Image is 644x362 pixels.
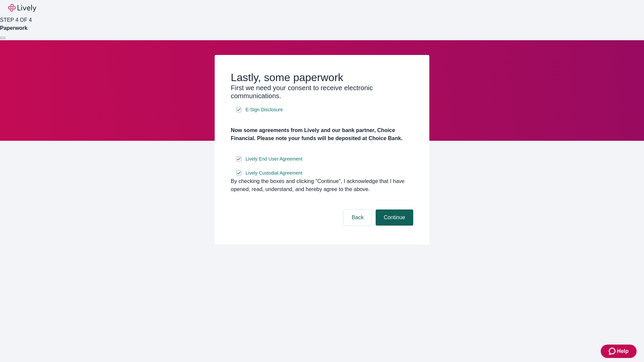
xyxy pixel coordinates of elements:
img: Lively [8,4,36,12]
button: Zendesk support iconHelp [601,345,637,358]
span: E-Sign Disclosure [246,106,283,113]
a: e-sign disclosure document [244,155,304,163]
button: Continue [376,209,413,226]
a: e-sign disclosure document [244,169,304,177]
h2: Lastly, some paperwork [231,71,413,84]
h4: Now some agreements from Lively and our bank partner, Choice Financial. Please note your funds wi... [231,126,413,142]
div: By checking the boxes and clicking “Continue", I acknowledge that I have opened, read, understand... [231,177,413,193]
svg: Zendesk support icon [609,347,617,355]
span: Lively End User Agreement [246,156,303,163]
a: e-sign disclosure document [244,106,284,114]
span: Help [617,347,629,355]
span: Lively Custodial Agreement [246,170,303,177]
h3: First we need your consent to receive electronic communications. [231,84,413,100]
button: Back [343,209,372,226]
